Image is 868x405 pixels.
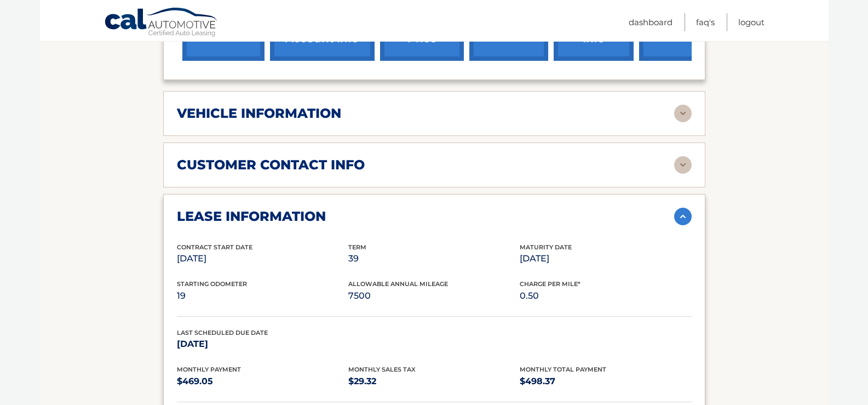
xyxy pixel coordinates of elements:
span: Monthly Total Payment [520,366,606,373]
p: 0.50 [520,288,691,304]
p: [DATE] [177,251,348,266]
p: $498.37 [520,374,691,389]
span: Term [348,243,366,251]
span: Last Scheduled Due Date [177,329,268,336]
span: Monthly Sales Tax [348,366,416,373]
p: [DATE] [177,336,348,352]
p: 39 [348,251,520,266]
p: 19 [177,288,348,304]
a: Logout [738,13,764,31]
p: $469.05 [177,374,348,389]
span: Charge Per Mile* [520,280,580,288]
h2: lease information [177,208,326,225]
a: FAQ's [696,13,715,31]
h2: vehicle information [177,105,341,122]
a: Dashboard [629,13,672,31]
span: Contract Start Date [177,243,252,251]
span: Monthly Payment [177,366,241,373]
img: accordion-rest.svg [674,105,692,122]
img: accordion-rest.svg [674,156,692,174]
p: $29.32 [348,374,520,389]
span: Maturity Date [520,243,572,251]
img: accordion-active.svg [674,208,692,225]
a: Cal Automotive [104,7,219,39]
span: Starting Odometer [177,280,247,288]
span: Allowable Annual Mileage [348,280,448,288]
p: [DATE] [520,251,691,266]
h2: customer contact info [177,157,365,173]
p: 7500 [348,288,520,304]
